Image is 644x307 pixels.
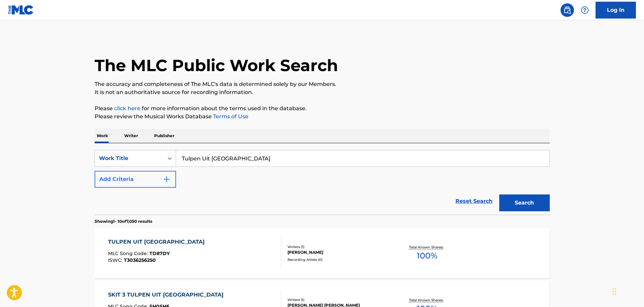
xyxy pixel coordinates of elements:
[409,245,445,250] p: Total Known Shares:
[95,80,550,88] p: The accuracy and completeness of The MLC's data is determined solely by our Members.
[95,104,550,113] p: Please for more information about the terms used in the database.
[122,129,140,143] p: Writer
[499,194,550,211] button: Search
[561,3,574,17] a: Public Search
[578,3,591,17] div: Help
[95,228,550,278] a: TULPEN UIT [GEOGRAPHIC_DATA]MLC Song Code:TD87DYISWC:T3036256250Writers (1)[PERSON_NAME]Recording...
[95,55,338,75] h1: The MLC Public Work Search
[212,113,248,120] a: Terms of Use
[99,154,160,162] div: Work Title
[108,257,124,263] span: ISWC :
[149,250,170,256] span: TD87DY
[124,257,156,263] span: T3036256250
[596,2,636,19] a: Log In
[287,244,389,249] div: Writers ( 1 )
[95,129,110,143] p: Work
[610,275,644,307] iframe: Chat Widget
[287,297,389,302] div: Writers ( 1 )
[287,257,389,262] div: Recording Artists ( 0 )
[152,129,176,143] p: Publisher
[95,218,152,224] p: Showing 1 - 10 of 7,050 results
[409,298,445,303] p: Total Known Shares:
[95,150,550,215] form: Search Form
[108,250,149,256] span: MLC Song Code :
[114,105,140,112] a: click here
[581,6,589,14] img: help
[287,249,389,255] div: [PERSON_NAME]
[95,113,550,121] p: Please review the Musical Works Database
[452,194,496,209] a: Reset Search
[612,281,616,302] div: Drag
[8,5,34,15] img: MLC Logo
[108,238,208,246] div: TULPEN UIT [GEOGRAPHIC_DATA]
[95,171,176,188] button: Add Criteria
[417,250,437,262] span: 100 %
[95,88,550,96] p: It is not an authoritative source for recording information.
[563,6,571,14] img: search
[108,291,227,299] div: SKIT 3 TULPEN UIT [GEOGRAPHIC_DATA]
[163,175,171,183] img: 9d2ae6d4665cec9f34b9.svg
